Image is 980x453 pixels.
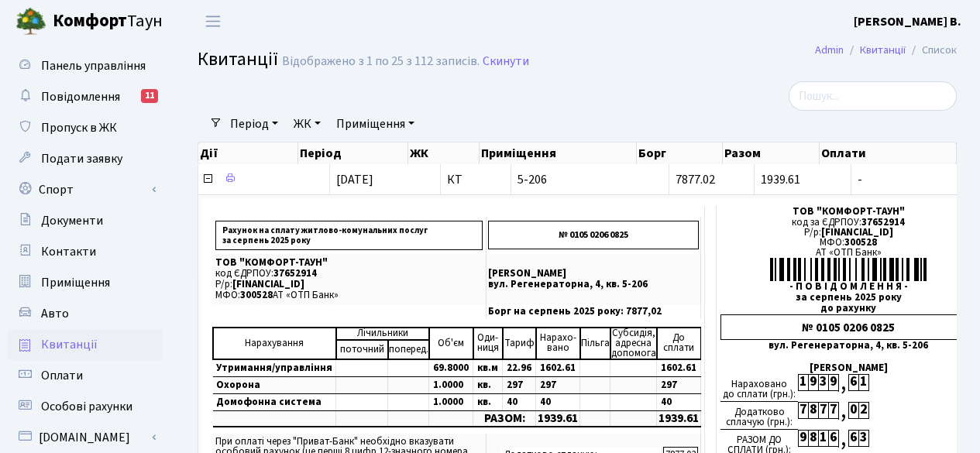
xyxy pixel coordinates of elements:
th: Оплати [820,142,957,164]
span: Квитанції [41,336,98,353]
th: Борг [637,142,722,164]
span: Панель управління [41,57,146,74]
td: поперед. [388,340,429,359]
td: Охорона [213,376,336,393]
span: Авто [41,305,69,322]
span: Приміщення [41,274,110,291]
td: Утримання/управління [213,359,336,377]
td: поточний [336,340,388,359]
td: Пільга [580,328,610,359]
div: 8 [808,430,818,447]
div: 0 [848,402,858,419]
div: 6 [828,430,838,447]
th: Дії [198,142,298,164]
a: Скинути [483,54,529,69]
th: ЖК [408,142,479,164]
td: Субсидія, адресна допомога [610,328,657,359]
div: 8 [808,402,818,419]
span: Таун [53,9,163,35]
span: Особові рахунки [41,398,132,415]
div: Р/р: [720,228,976,238]
img: logo.png [15,6,46,37]
td: 297 [503,376,536,393]
td: 297 [657,376,701,393]
td: РАЗОМ: [473,410,536,427]
div: МФО: [720,238,976,248]
div: Додатково сплачую (грн.): [720,402,798,430]
li: Список [906,42,957,59]
span: 300528 [240,288,273,302]
span: [DATE] [336,171,373,188]
div: вул. Регенераторна, 4, кв. 5-206 [720,341,976,351]
td: кв. [473,393,503,410]
div: 6 [848,374,858,391]
td: Нарахо- вано [536,328,580,359]
span: [FINANCIAL_ID] [232,277,304,291]
div: 7 [798,402,808,419]
span: Пропуск в ЖК [41,119,117,136]
div: 6 [848,430,858,447]
div: Відображено з 1 по 25 з 112 записів. [282,54,480,69]
nav: breadcrumb [792,34,980,67]
a: Приміщення [330,111,421,137]
div: 11 [141,89,158,103]
div: 7 [828,402,838,419]
a: [PERSON_NAME] В. [854,12,961,31]
a: Подати заявку [8,143,163,174]
a: Приміщення [8,267,163,298]
a: Особові рахунки [8,391,163,422]
p: [PERSON_NAME] [488,269,699,279]
td: 40 [657,393,701,410]
a: Повідомлення11 [8,81,163,112]
div: ТОВ "КОМФОРТ-ТАУН" [720,207,976,217]
a: Панель управління [8,50,163,81]
div: , [838,402,848,420]
a: Спорт [8,174,163,205]
a: ЖК [287,111,327,137]
div: № 0105 0206 0825 [720,314,976,340]
a: Період [224,111,284,137]
td: Об'єм [429,328,473,359]
div: АТ «ОТП Банк» [720,248,976,258]
td: Тариф [503,328,536,359]
span: 7877.02 [676,171,715,188]
div: [PERSON_NAME] [720,363,976,373]
a: Контакти [8,236,163,267]
td: Нарахування [213,328,336,359]
td: 1.0000 [429,376,473,393]
div: , [838,430,848,448]
b: Комфорт [53,9,127,33]
td: До cплати [657,328,701,359]
p: Р/р: [215,280,483,290]
div: до рахунку [720,304,976,314]
td: Оди- ниця [473,328,503,359]
span: 1939.61 [761,171,800,188]
div: 1 [798,374,808,391]
td: 1939.61 [657,410,701,427]
p: Рахунок на сплату житлово-комунальних послуг за серпень 2025 року [215,221,483,250]
a: [DOMAIN_NAME] [8,422,163,453]
div: 9 [808,374,818,391]
a: Admin [815,42,844,58]
span: КТ [447,173,504,186]
a: Квитанції [860,42,906,58]
span: Контакти [41,243,96,260]
input: Пошук... [789,81,957,111]
a: Пропуск в ЖК [8,112,163,143]
div: 1 [818,430,828,447]
div: код за ЄДРПОУ: [720,218,976,228]
div: , [838,374,848,392]
span: Оплати [41,367,83,384]
p: № 0105 0206 0825 [488,221,699,249]
span: Документи [41,212,103,229]
td: 40 [503,393,536,410]
a: Авто [8,298,163,329]
div: - П О В І Д О М Л Е Н Н Я - [720,282,976,292]
td: 69.8000 [429,359,473,377]
a: Квитанції [8,329,163,360]
p: вул. Регенераторна, 4, кв. 5-206 [488,280,699,290]
p: код ЄДРПОУ: [215,269,483,279]
a: Документи [8,205,163,236]
td: 297 [536,376,580,393]
td: 40 [536,393,580,410]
